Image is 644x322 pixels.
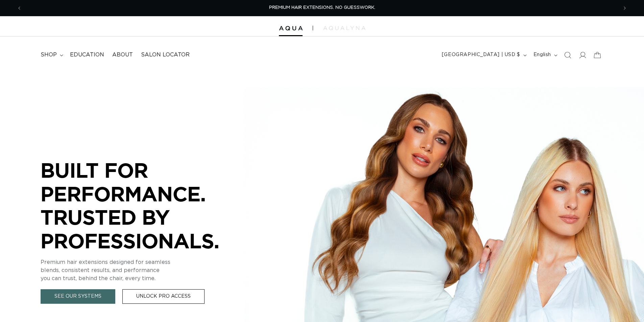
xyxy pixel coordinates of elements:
[279,26,303,31] img: Aqua Hair Extensions
[41,258,243,282] p: Premium hair extensions designed for seamless blends, consistent results, and performance you can...
[442,51,520,58] span: [GEOGRAPHIC_DATA] | USD $
[137,47,194,63] a: Salon Locator
[323,26,365,30] img: aqualyna.com
[41,51,57,58] span: shop
[66,47,108,63] a: Education
[529,49,560,61] button: English
[112,51,133,58] span: About
[533,51,551,58] span: English
[70,51,104,58] span: Education
[560,48,575,63] summary: Search
[12,2,27,15] button: Previous announcement
[37,47,66,63] summary: shop
[438,49,529,61] button: [GEOGRAPHIC_DATA] | USD $
[122,289,205,304] a: Unlock Pro Access
[41,289,115,304] a: See Our Systems
[41,158,243,252] p: BUILT FOR PERFORMANCE. TRUSTED BY PROFESSIONALS.
[108,47,137,63] a: About
[141,51,190,58] span: Salon Locator
[269,5,375,10] span: PREMIUM HAIR EXTENSIONS. NO GUESSWORK.
[617,2,632,15] button: Next announcement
